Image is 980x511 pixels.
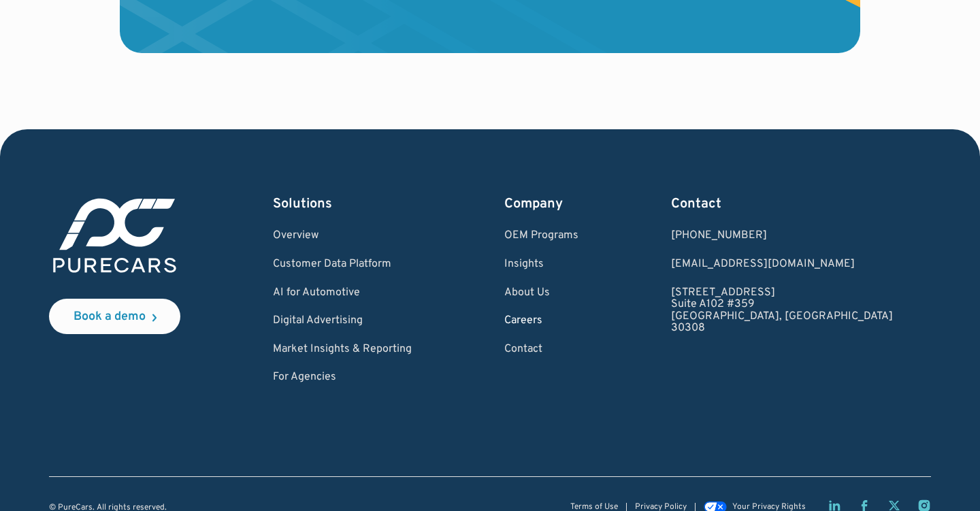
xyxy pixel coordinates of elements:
[273,372,412,384] a: For Agencies
[671,195,893,214] div: Contact
[273,344,412,356] a: Market Insights & Reporting
[504,259,578,271] a: Insights
[671,287,893,335] a: [STREET_ADDRESS]Suite A102 #359[GEOGRAPHIC_DATA], [GEOGRAPHIC_DATA]30308
[273,259,412,271] a: Customer Data Platform
[273,195,412,214] div: Solutions
[504,315,578,327] a: Careers
[273,315,412,327] a: Digital Advertising
[504,195,578,214] div: Company
[273,287,412,299] a: AI for Automotive
[73,311,146,323] div: Book a demo
[49,299,180,334] a: Book a demo
[671,259,893,271] a: Email us
[671,230,893,242] div: [PHONE_NUMBER]
[504,287,578,299] a: About Us
[49,195,180,277] img: purecars logo
[273,230,412,242] a: Overview
[504,230,578,242] a: OEM Programs
[504,344,578,356] a: Contact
